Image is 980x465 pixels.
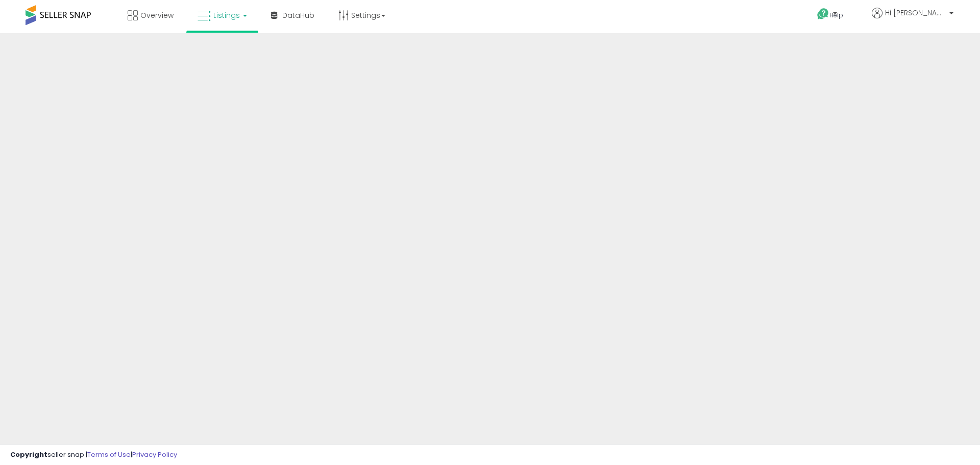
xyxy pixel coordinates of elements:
[817,8,829,20] i: Get Help
[140,10,174,20] span: Overview
[885,8,946,18] span: Hi [PERSON_NAME]
[213,10,240,20] span: Listings
[282,10,314,20] span: DataHub
[872,8,953,31] a: Hi [PERSON_NAME]
[829,11,843,19] span: Help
